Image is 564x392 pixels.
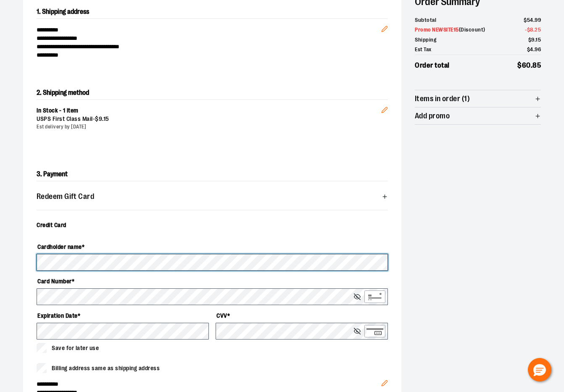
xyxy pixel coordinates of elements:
[415,107,541,124] button: Add promo
[459,26,485,33] span: ( Discount )
[415,112,450,120] span: Add promo
[533,17,535,23] span: .
[517,61,522,69] span: $
[37,193,94,201] span: Redeem Gift Card
[525,26,541,34] span: -
[37,188,388,205] button: Redeem Gift Card
[531,37,535,43] span: 9
[415,45,432,54] span: Est Tax
[530,26,533,33] span: 8
[535,17,541,23] span: 99
[531,61,533,69] span: .
[415,90,541,107] button: Items in order (1)
[527,26,530,33] span: $
[532,61,541,69] span: 85
[52,344,99,353] span: Save for later use
[374,93,395,123] button: Edit
[527,46,530,52] span: $
[535,46,541,52] span: 96
[37,240,388,254] label: Cardholder name *
[37,107,381,115] div: In Stock - 1 item
[37,86,388,99] h2: 2. Shipping method
[37,167,388,181] h2: 3. Payment
[37,222,66,228] span: Credit Card
[533,46,535,52] span: .
[527,17,533,23] span: 54
[415,16,436,24] span: Subtotal
[37,123,381,131] div: Est delivery by [DATE]
[415,36,436,44] span: Shipping
[216,308,388,323] label: CVV *
[530,46,533,52] span: 4
[37,343,47,353] input: Save for later use
[535,37,541,43] span: 15
[415,60,450,71] span: Order total
[52,364,160,373] span: Billing address same as shipping address
[535,26,541,33] span: 25
[37,274,388,288] label: Card Number *
[37,308,209,323] label: Expiration Date *
[528,37,532,43] span: $
[102,115,103,122] span: .
[103,115,109,122] span: 15
[524,17,527,23] span: $
[522,61,531,69] span: 60
[533,26,535,33] span: .
[415,95,470,103] span: Items in order (1)
[415,26,459,33] span: Promo NEWSITE15
[528,358,551,382] button: Hello, have a question? Let’s chat.
[37,363,47,373] input: Billing address same as shipping address
[374,12,395,42] button: Edit
[535,37,536,43] span: .
[37,115,381,123] div: USPS First Class Mail -
[95,115,99,122] span: $
[37,5,388,19] h2: 1. Shipping address
[99,115,103,122] span: 9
